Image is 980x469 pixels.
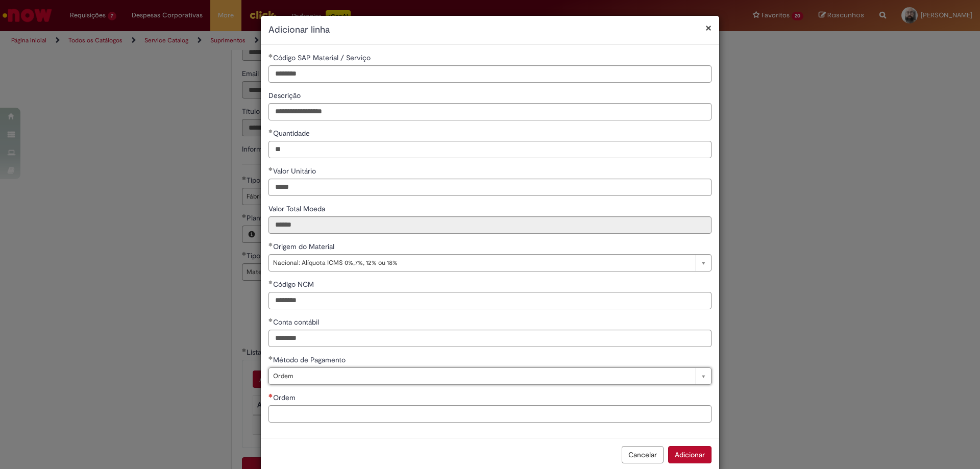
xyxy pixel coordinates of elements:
[268,65,712,83] input: Código SAP Material / Serviço
[668,446,712,463] button: Adicionar
[268,23,712,37] h2: Adicionar linha
[268,54,273,58] span: Obrigatório Preenchido
[268,405,712,423] input: Ordem
[273,166,318,176] span: Valor Unitário
[268,393,273,398] span: Necessários
[268,330,712,347] input: Conta contábil
[268,204,327,213] span: Somente leitura - Valor Total Moeda
[705,22,712,33] button: Fechar modal
[273,255,691,271] span: Nacional: Alíquota ICMS 0%,7%, 12% ou 18%
[268,179,712,196] input: Valor Unitário
[273,242,336,251] span: Origem do Material
[268,103,712,120] input: Descrição
[268,167,273,171] span: Obrigatório Preenchido
[268,242,273,246] span: Obrigatório Preenchido
[268,280,273,284] span: Obrigatório Preenchido
[268,356,273,360] span: Obrigatório Preenchido
[273,53,373,62] span: Código SAP Material / Serviço
[273,280,316,289] span: Código NCM
[273,129,312,138] span: Quantidade
[268,318,273,322] span: Obrigatório Preenchido
[273,368,691,384] span: Ordem
[268,129,273,133] span: Obrigatório Preenchido
[622,446,664,463] button: Cancelar
[273,393,298,402] span: Ordem
[268,91,303,100] span: Descrição
[273,355,348,364] span: Método de Pagamento
[268,216,712,234] input: Valor Total Moeda
[268,141,712,158] input: Quantidade
[273,317,321,327] span: Conta contábil
[268,292,712,309] input: Código NCM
